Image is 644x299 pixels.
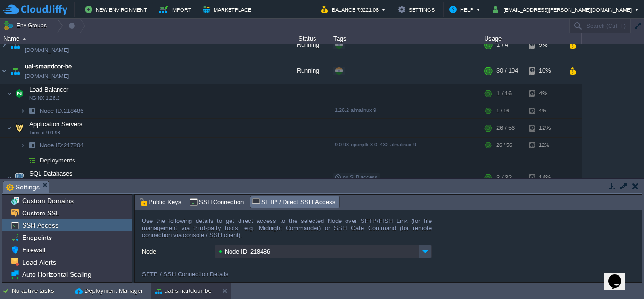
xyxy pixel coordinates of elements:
[496,103,509,118] div: 1 / 16
[252,197,335,207] span: SFTP / Direct SSH Access
[28,120,84,128] span: Application Servers
[22,38,26,40] img: AMDAwAAAACH5BAEAAAAALAAAAAABAAEAAAICRAEAOw==
[20,270,93,279] a: Auto Horizontal Scaling
[496,84,512,103] div: 1 / 16
[7,168,12,187] img: AMDAwAAAACH5BAEAAAAALAAAAAABAAEAAAICRAEAOw==
[398,4,438,15] button: Settings
[529,58,560,84] div: 10%
[39,107,85,115] span: 218486
[25,138,39,153] img: AMDAwAAAACH5BAEAAAAALAAAAAABAAEAAAICRAEAOw==
[40,107,64,114] span: Node ID:
[20,196,75,205] a: Custom Domains
[8,32,22,58] img: AMDAwAAAACH5BAEAAAAALAAAAAABAAEAAAICRAEAOw==
[39,107,85,115] a: Node ID:218486
[496,58,518,84] div: 30 / 104
[159,4,194,15] button: Import
[496,119,515,137] div: 26 / 56
[604,261,635,290] iframe: chat widget
[29,95,60,101] span: NGINX 1.26.2
[529,103,560,118] div: 4%
[482,33,581,44] div: Usage
[142,217,432,245] div: Use the following details to get direct access to the selected Node over SFTP/FISH Link (for file...
[40,142,64,149] span: Node ID:
[283,58,330,84] div: Running
[39,156,77,164] a: Deployments
[190,197,244,207] span: SSH Connection
[284,33,330,44] div: Status
[529,168,560,187] div: 14%
[20,258,58,266] a: Load Alerts
[13,119,26,137] img: AMDAwAAAACH5BAEAAAAALAAAAAABAAEAAAICRAEAOw==
[25,45,69,55] a: [DOMAIN_NAME]
[335,142,416,147] span: 9.0.98-openjdk-8.0_432-almalinux-9
[449,4,476,15] button: Help
[6,181,40,193] span: Settings
[75,286,143,296] button: Deployment Manager
[529,138,560,153] div: 12%
[28,170,74,177] a: SQL Databases
[0,58,8,84] img: AMDAwAAAACH5BAEAAAAALAAAAAABAAEAAAICRAEAOw==
[1,33,283,44] div: Name
[20,209,61,217] a: Custom SSL
[529,119,560,137] div: 12%
[335,174,378,180] span: no SLB access
[155,286,212,296] button: uat-smartdoor-be
[7,84,12,103] img: AMDAwAAAACH5BAEAAAAALAAAAAABAAEAAAICRAEAOw==
[8,58,22,84] img: AMDAwAAAACH5BAEAAAAALAAAAAABAAEAAAICRAEAOw==
[331,33,481,44] div: Tags
[496,138,512,153] div: 26 / 56
[529,32,560,58] div: 9%
[529,84,560,103] div: 4%
[139,197,182,207] span: Public Keys
[335,107,376,113] span: 1.26.2-almalinux-9
[28,120,84,128] a: Application ServersTomcat 9.0.98
[7,119,12,137] img: AMDAwAAAACH5BAEAAAAALAAAAAABAAEAAAICRAEAOw==
[25,153,39,168] img: AMDAwAAAACH5BAEAAAAALAAAAAABAAEAAAICRAEAOw==
[85,4,150,15] button: New Environment
[39,141,85,149] span: 217204
[493,4,635,15] button: [EMAIL_ADDRESS][PERSON_NAME][DOMAIN_NAME]
[13,168,26,187] img: AMDAwAAAACH5BAEAAAAALAAAAAABAAEAAAICRAEAOw==
[20,233,53,242] a: Endpoints
[28,170,74,178] span: SQL Databases
[20,221,60,230] a: SSH Access
[12,283,71,299] div: No active tasks
[0,32,8,58] img: AMDAwAAAACH5BAEAAAAALAAAAAABAAEAAAICRAEAOw==
[39,141,85,149] a: Node ID:217204
[13,84,26,103] img: AMDAwAAAACH5BAEAAAAALAAAAAABAAEAAAICRAEAOw==
[28,85,70,94] span: Load Balancer
[321,4,381,15] button: Balance ₹9221.08
[203,4,254,15] button: Marketplace
[3,4,67,16] img: CloudJiffy
[25,103,39,118] img: AMDAwAAAACH5BAEAAAAALAAAAAABAAEAAAICRAEAOw==
[20,246,47,254] a: Firewall
[25,62,72,71] a: uat-smartdoor-be
[142,261,432,284] div: SFTP / SSH Connection Details
[20,103,25,118] img: AMDAwAAAACH5BAEAAAAALAAAAAABAAEAAAICRAEAOw==
[25,71,69,81] a: [DOMAIN_NAME]
[29,130,60,136] span: Tomcat 9.0.98
[20,138,25,153] img: AMDAwAAAACH5BAEAAAAALAAAAAABAAEAAAICRAEAOw==
[283,32,330,58] div: Running
[496,168,512,187] div: 3 / 32
[142,245,214,256] label: Node
[20,153,25,168] img: AMDAwAAAACH5BAEAAAAALAAAAAABAAEAAAICRAEAOw==
[28,86,70,93] a: Load BalancerNGINX 1.26.2
[3,19,50,32] button: Env Groups
[496,32,508,58] div: 1 / 4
